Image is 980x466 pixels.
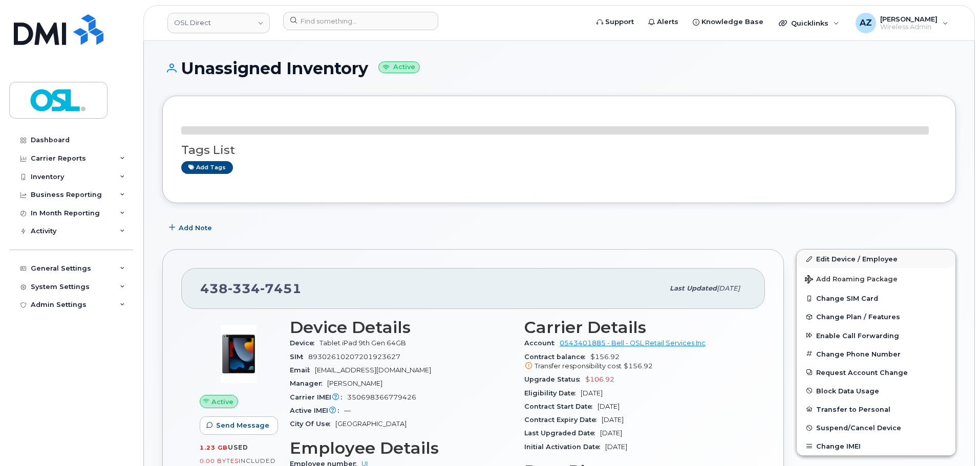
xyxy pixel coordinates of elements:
[344,407,351,414] span: —
[797,363,955,382] button: Request Account Change
[524,416,602,424] span: Contract Expiry Date
[816,313,900,321] span: Change Plan / Features
[211,397,233,407] span: Active
[524,339,560,347] span: Account
[524,429,600,437] span: Last Upgraded Date
[805,275,898,285] span: Add Roaming Package
[200,416,278,435] button: Send Message
[290,339,319,347] span: Device
[181,161,233,174] a: Add tags
[816,424,901,432] span: Suspend/Cancel Device
[290,353,308,361] span: SIM
[524,353,747,371] span: $156.92
[797,289,955,307] button: Change SIM Card
[162,218,221,237] button: Add Note
[228,281,260,296] span: 334
[797,250,955,268] a: Edit Device / Employee
[216,420,269,430] span: Send Message
[181,144,937,157] h3: Tags List
[290,393,347,401] span: Carrier IMEI
[524,318,747,337] h3: Carrier Details
[319,339,406,347] span: Tablet iPad 9th Gen 64GB
[179,223,212,233] span: Add Note
[797,400,955,418] button: Transfer to Personal
[228,443,248,451] span: used
[797,268,955,289] button: Add Roaming Package
[290,439,512,457] h3: Employee Details
[290,407,344,414] span: Active IMEI
[624,362,653,370] span: $156.92
[290,318,512,337] h3: Device Details
[602,416,624,424] span: [DATE]
[524,443,605,451] span: Initial Activation Date
[315,366,431,374] span: [EMAIL_ADDRESS][DOMAIN_NAME]
[347,393,416,401] span: 350698366779426
[524,403,598,410] span: Contract Start Date
[200,444,228,451] span: 1.23 GB
[327,380,382,387] span: [PERSON_NAME]
[535,362,622,370] span: Transfer responsibility cost
[600,429,622,437] span: [DATE]
[670,284,717,292] span: Last updated
[598,403,620,410] span: [DATE]
[290,366,315,374] span: Email
[717,284,740,292] span: [DATE]
[797,418,955,437] button: Suspend/Cancel Device
[308,353,400,361] span: 89302610207201923627
[816,331,899,339] span: Enable Call Forwarding
[290,420,335,428] span: City Of Use
[581,389,603,397] span: [DATE]
[162,59,956,77] h1: Unassigned Inventory
[200,457,239,464] span: 0.00 Bytes
[378,61,420,73] small: Active
[200,281,302,296] span: 438
[524,353,590,361] span: Contract balance
[290,380,327,387] span: Manager
[260,281,302,296] span: 7451
[797,326,955,345] button: Enable Call Forwarding
[524,389,581,397] span: Eligibility Date
[797,307,955,326] button: Change Plan / Features
[335,420,407,428] span: [GEOGRAPHIC_DATA]
[797,437,955,455] button: Change IMEI
[797,345,955,363] button: Change Phone Number
[560,339,706,347] a: 0543401885 - Bell - OSL Retail Services Inc
[605,443,627,451] span: [DATE]
[208,323,269,385] img: image20231002-3703462-c5m3jd.jpeg
[797,382,955,400] button: Block Data Usage
[585,375,614,383] span: $106.92
[524,375,585,383] span: Upgrade Status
